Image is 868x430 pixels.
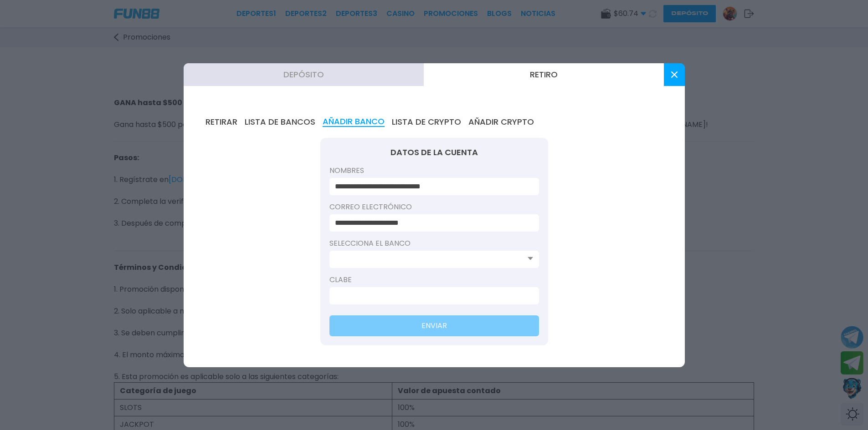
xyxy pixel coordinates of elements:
button: AÑADIR BANCO [323,117,385,127]
button: RETIRAR [205,117,237,127]
button: LISTA DE CRYPTO [392,117,461,127]
label: Clabe [329,274,539,285]
button: Retiro [424,63,664,86]
button: LISTA DE BANCOS [245,117,315,127]
label: Nombres [329,165,539,176]
div: DATOS DE LA CUENTA [329,147,539,158]
label: Correo electrónico [329,202,539,212]
label: Selecciona el banco [329,238,539,249]
button: Depósito [184,63,424,86]
button: ENVIAR [329,315,539,336]
button: AÑADIR CRYPTO [468,117,534,127]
